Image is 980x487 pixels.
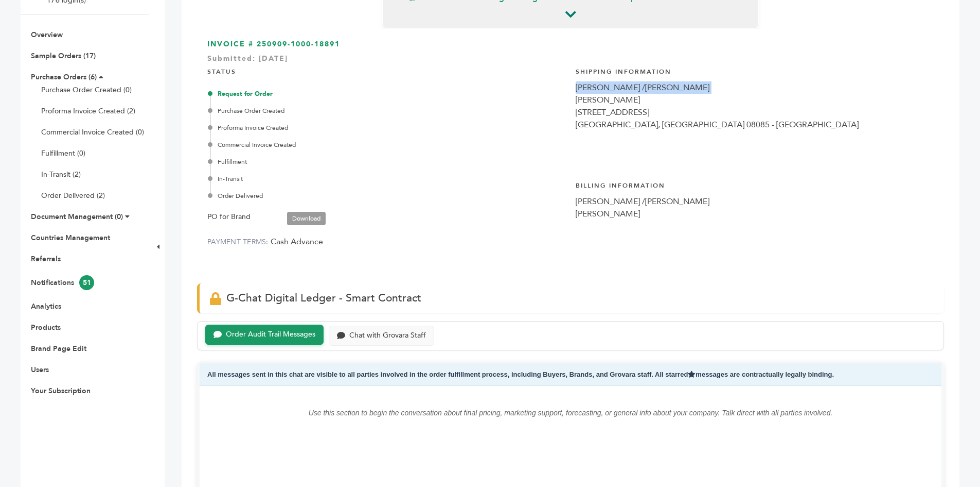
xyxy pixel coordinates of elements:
[41,170,81,179] a: In-Transit (2)
[31,30,63,40] a: Overview
[210,106,565,115] div: Purchase Order Created
[576,174,934,195] h4: Billing Information
[287,212,326,225] a: Download
[31,323,61,332] a: Products
[576,94,934,106] div: [PERSON_NAME]
[31,51,96,61] a: Sample Orders (17)
[31,72,97,82] a: Purchase Orders (6)
[226,291,421,306] span: G-Chat Digital Ledger - Smart Contract
[31,212,123,222] a: Document Management (0)
[31,301,61,311] a: Analytics
[31,233,110,243] a: Countries Management
[31,278,94,288] a: Notifications51
[210,191,565,200] div: Order Delivered
[200,363,941,387] div: All messages sent in this chat are visible to all parties involved in the order fulfillment proce...
[576,60,934,81] h4: Shipping Information
[210,123,565,132] div: Proforma Invoice Created
[349,331,426,340] div: Chat with Grovara Staff
[41,85,132,95] a: Purchase Order Created (0)
[207,211,251,223] label: PO for Brand
[207,237,269,247] label: PAYMENT TERMS:
[210,157,565,166] div: Fulfillment
[271,236,323,247] span: Cash Advance
[576,106,934,119] div: [STREET_ADDRESS]
[207,54,934,69] div: Submitted: [DATE]
[576,208,934,220] div: [PERSON_NAME]
[210,140,565,149] div: Commercial Invoice Created
[576,119,934,131] div: [GEOGRAPHIC_DATA], [GEOGRAPHIC_DATA] 08085 - [GEOGRAPHIC_DATA]
[31,344,86,354] a: Brand Page Edit
[576,195,934,208] div: [PERSON_NAME] /[PERSON_NAME]
[41,191,105,200] a: Order Delivered (2)
[226,330,315,339] div: Order Audit Trail Messages
[576,81,934,94] div: [PERSON_NAME] /[PERSON_NAME]
[220,407,921,419] p: Use this section to begin the conversation about final pricing, marketing support, forecasting, o...
[207,60,565,81] h4: STATUS
[41,106,135,116] a: Proforma Invoice Created (2)
[31,365,49,375] a: Users
[207,39,934,49] h3: INVOICE # 250909-1000-18891
[31,386,91,396] a: Your Subscription
[41,127,144,137] a: Commercial Invoice Created (0)
[210,174,565,183] div: In-Transit
[79,275,94,290] span: 51
[41,148,85,158] a: Fulfillment (0)
[210,89,565,98] div: Request for Order
[31,254,61,264] a: Referrals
